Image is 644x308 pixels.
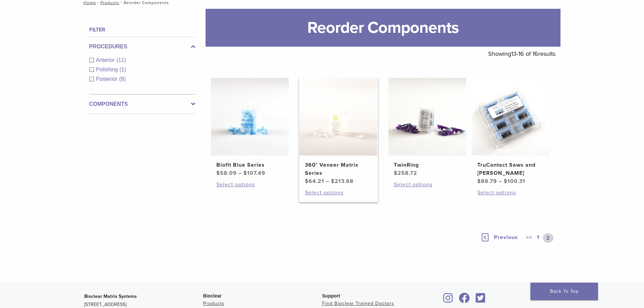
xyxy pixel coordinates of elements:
[441,297,455,304] a: Bioclear
[81,0,96,5] a: Home
[305,161,372,177] h2: 360° Veneer Matrix Series
[499,178,502,185] span: –
[89,43,195,51] label: Procedures
[477,178,497,185] bdi: 88.79
[216,170,220,176] span: $
[394,170,417,176] bdi: 258.72
[494,234,518,241] span: Previous
[299,78,378,185] a: 360° Veneer Matrix Series360° Veneer Matrix Series
[96,76,119,82] span: Posterior
[394,170,398,176] span: $
[203,293,222,299] span: Bioclear
[96,67,120,72] span: Polishing
[96,57,117,63] span: Anterior
[504,178,525,185] bdi: 100.31
[525,233,533,243] a: <<
[96,1,100,4] span: /
[394,161,461,169] h2: TwinRing
[100,0,119,5] a: Products
[211,78,289,156] img: Biofit Blue Series
[305,189,372,197] a: Select options for “360° Veneer Matrix Series”
[84,293,137,299] strong: Bioclear Matrix Systems
[243,170,247,176] span: $
[238,170,242,176] span: –
[117,57,126,63] span: (11)
[322,293,340,299] span: Support
[331,178,335,185] span: $
[331,178,354,185] bdi: 213.68
[543,233,553,243] a: 2
[326,178,329,185] span: –
[300,78,377,156] img: 360° Veneer Matrix Series
[206,9,560,47] h1: Reorder Components
[477,189,544,197] a: Select options for “TruContact Saws and Sanders”
[322,301,394,306] a: Find Bioclear Trained Doctors
[511,50,538,57] span: 13-16 of 16
[216,170,237,176] bdi: 58.09
[243,170,265,176] bdi: 107.49
[472,78,550,185] a: TruContact Saws and SandersTruContact Saws and [PERSON_NAME]
[488,47,555,61] p: Showing results
[203,301,224,306] a: Products
[305,178,309,185] span: $
[119,76,126,82] span: (8)
[388,78,466,156] img: TwinRing
[388,78,467,177] a: TwinRingTwinRing $258.72
[530,283,598,300] a: Back To Top
[89,26,195,34] h4: Filter
[504,178,507,185] span: $
[305,178,324,185] bdi: 64.21
[89,100,195,108] label: Components
[474,297,488,304] a: Bioclear
[457,297,472,304] a: Bioclear
[211,78,289,177] a: Biofit Blue SeriesBiofit Blue Series
[119,67,126,72] span: (1)
[535,233,541,243] a: 1
[477,178,481,185] span: $
[119,1,124,4] span: /
[477,161,544,177] h2: TruContact Saws and [PERSON_NAME]
[216,181,283,189] a: Select options for “Biofit Blue Series”
[472,78,550,156] img: TruContact Saws and Sanders
[216,161,283,169] h2: Biofit Blue Series
[394,181,461,189] a: Select options for “TwinRing”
